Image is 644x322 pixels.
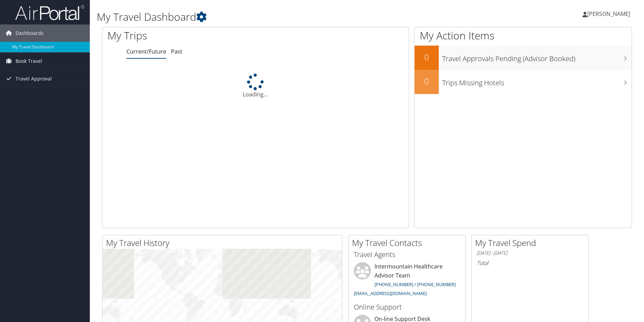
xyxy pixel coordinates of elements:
h1: My Trips [107,28,276,43]
h2: My Travel Contacts [352,237,465,249]
h6: [DATE] - [DATE] [477,250,583,256]
a: 0Trips Missing Hotels [415,70,632,94]
a: Past [171,48,182,55]
h1: My Action Items [415,28,632,43]
h6: Total [477,259,583,267]
div: Loading... [102,74,409,98]
a: [PERSON_NAME] [583,3,637,24]
li: Intermountain Healthcare Advisor Team [350,262,464,299]
span: [PERSON_NAME] [587,10,630,18]
h3: Trips Missing Hotels [442,75,632,88]
h1: My Travel Dashboard [97,10,457,24]
a: Current/Future [126,48,166,55]
h2: 0 [415,51,439,63]
h2: 0 [415,75,439,87]
span: Travel Approval [16,70,52,87]
h2: My Travel Spend [475,237,588,249]
h3: Online Support [354,302,460,312]
a: [EMAIL_ADDRESS][DOMAIN_NAME] [354,290,427,296]
img: airportal-logo.png [15,4,84,21]
a: 0Travel Approvals Pending (Advisor Booked) [415,46,632,70]
span: Book Travel [16,53,42,70]
h2: My Travel History [106,237,342,249]
a: [PHONE_NUMBER] / [PHONE_NUMBER] [375,281,456,287]
h3: Travel Approvals Pending (Advisor Booked) [442,50,632,64]
h3: Travel Agents [354,250,460,259]
span: Dashboards [16,25,44,42]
